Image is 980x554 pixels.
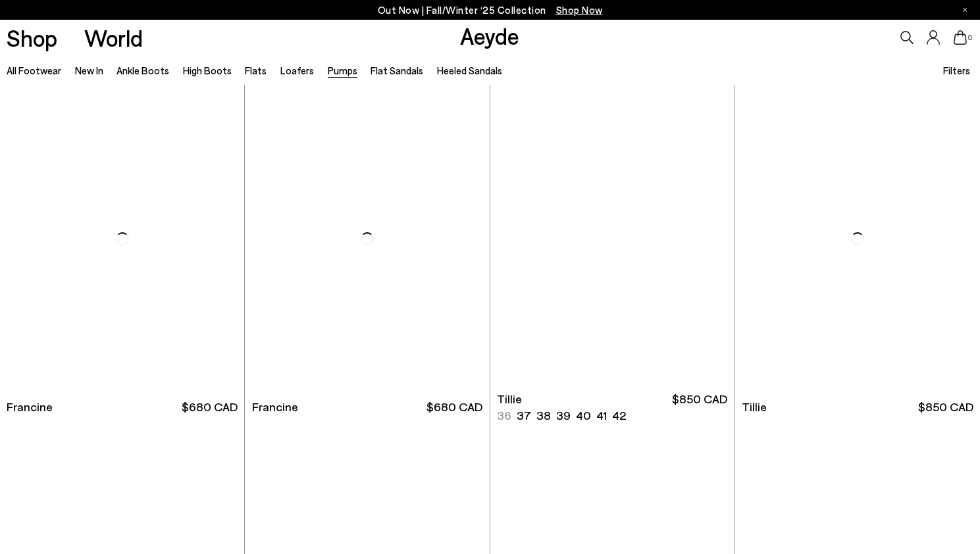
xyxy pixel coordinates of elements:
[596,407,607,424] li: 41
[183,64,232,76] a: High Boots
[7,26,57,49] a: Shop
[328,64,357,76] a: Pumps
[280,64,314,76] a: Loafers
[497,407,622,424] ul: variant
[943,64,970,76] span: Filters
[75,64,103,76] a: New In
[556,407,571,424] li: 39
[490,85,735,392] div: 1 / 6
[918,399,973,415] span: $850 CAD
[252,399,298,415] span: Francine
[556,4,603,16] span: Navigate to /collections/new-in
[497,391,522,407] span: Tillie
[742,399,767,415] span: Tillie
[490,392,735,422] a: Tillie 36 37 38 39 40 41 42 $850 CAD
[735,85,980,392] img: Tillie Ponyhair Pumps
[490,85,735,392] a: Next slide Previous slide
[426,399,482,415] span: $680 CAD
[967,34,973,41] span: 0
[460,22,519,49] a: Aeyde
[536,407,551,424] li: 38
[7,399,53,415] span: Francine
[490,85,735,392] img: Tillie Ponyhair Pumps
[182,399,238,415] span: $680 CAD
[735,392,980,422] a: Tillie $850 CAD
[116,64,169,76] a: Ankle Boots
[245,64,267,76] a: Flats
[245,392,489,422] a: Francine $680 CAD
[672,391,727,424] span: $850 CAD
[371,64,423,76] a: Flat Sandals
[7,64,61,76] a: All Footwear
[84,26,143,49] a: World
[245,85,489,392] img: Francine Ankle Strap Pumps
[517,407,531,424] li: 37
[378,2,603,18] p: Out Now | Fall/Winter ‘25 Collection
[437,64,502,76] a: Heeled Sandals
[954,30,967,45] a: 0
[576,407,591,424] li: 40
[612,407,626,424] li: 42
